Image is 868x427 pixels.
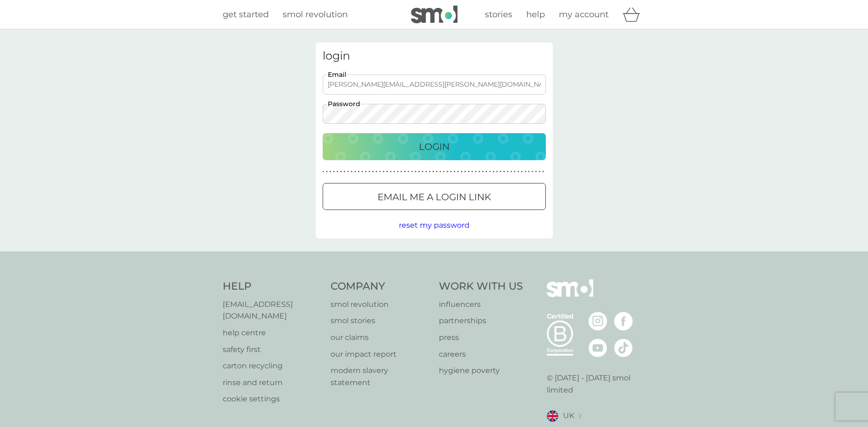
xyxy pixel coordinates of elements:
a: smol revolution [283,8,348,21]
p: ● [418,169,420,174]
p: ● [429,169,431,174]
p: ● [531,169,533,174]
p: ● [503,169,505,174]
p: ● [542,169,544,174]
img: smol [411,6,457,23]
button: Login [323,133,546,160]
p: ● [450,169,452,174]
p: our impact report [331,348,430,360]
h3: login [323,49,546,63]
p: ● [446,169,448,174]
div: basket [623,5,646,24]
p: ● [510,169,512,174]
p: ● [323,169,325,174]
p: ● [454,169,456,174]
p: ● [439,169,441,174]
h4: Work With Us [439,279,523,294]
a: my account [559,8,609,21]
span: reset my password [399,221,470,230]
p: ● [471,169,473,174]
p: ● [475,169,477,174]
p: ● [408,169,410,174]
p: ● [461,169,463,174]
p: ● [397,169,399,174]
p: ● [344,169,345,174]
p: ● [358,169,360,174]
p: ● [493,169,495,174]
a: hygiene poverty [439,365,523,377]
p: ● [528,169,530,174]
a: help [526,8,545,21]
img: visit the smol Instagram page [589,312,607,331]
p: ● [496,169,498,174]
p: ● [390,169,391,174]
a: [EMAIL_ADDRESS][DOMAIN_NAME] [223,298,322,322]
p: ● [539,169,541,174]
a: help centre [223,327,322,339]
a: influencers [439,298,523,311]
a: cookie settings [223,393,322,405]
p: ● [524,169,526,174]
a: our claims [331,332,430,344]
p: ● [365,169,367,174]
p: ● [425,169,427,174]
p: ● [369,169,371,174]
a: get started [223,8,269,21]
p: ● [383,169,384,174]
p: ● [326,169,328,174]
p: ● [478,169,480,174]
a: smol stories [331,315,430,327]
a: modern slavery statement [331,365,430,388]
p: ● [521,169,523,174]
p: ● [404,169,406,174]
p: ● [330,169,331,174]
p: safety first [223,344,322,356]
p: ● [457,169,459,174]
p: ● [351,169,353,174]
p: rinse and return [223,377,322,389]
img: visit the smol Tiktok page [614,339,633,357]
p: ● [517,169,519,174]
p: ● [411,169,413,174]
p: ● [443,169,445,174]
img: select a new location [579,413,582,419]
p: ● [372,169,374,174]
span: smol revolution [283,9,348,20]
span: stories [485,9,512,20]
p: ● [340,169,342,174]
img: visit the smol Facebook page [614,312,633,331]
p: ● [337,169,338,174]
h4: Company [331,279,430,294]
p: ● [386,169,388,174]
p: ● [468,169,470,174]
a: careers [439,348,523,360]
a: stories [485,8,512,21]
button: reset my password [399,219,470,231]
img: smol [547,279,593,311]
p: ● [535,169,537,174]
p: Email me a login link [378,190,491,204]
span: get started [223,9,269,20]
p: ● [333,169,335,174]
button: Email me a login link [323,183,546,210]
p: ● [376,169,378,174]
p: ● [436,169,438,174]
a: press [439,332,523,344]
a: smol revolution [331,298,430,311]
p: ● [347,169,349,174]
a: partnerships [439,315,523,327]
p: © [DATE] - [DATE] smol limited [547,372,646,396]
p: ● [485,169,487,174]
p: ● [464,169,466,174]
p: ● [507,169,509,174]
span: UK [563,410,574,422]
p: ● [379,169,381,174]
